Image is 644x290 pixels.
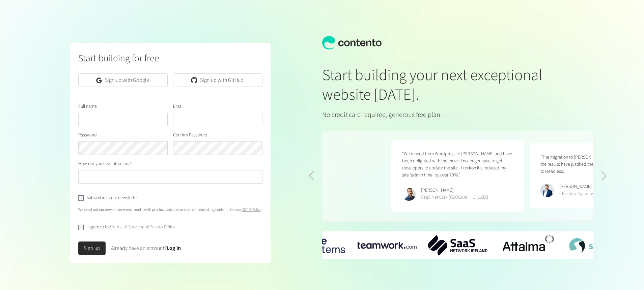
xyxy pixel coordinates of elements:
label: Confirm Password [173,132,207,139]
img: Ryan Crowley [540,184,554,197]
label: Subscribe to our newsletter [86,194,138,201]
figure: 4 / 5 [391,140,524,212]
label: Password [78,132,97,139]
div: SaaS Network [GEOGRAPHIC_DATA] [421,194,488,201]
h1: Start building your next exceptional website [DATE]. [322,66,549,104]
a: Sign up with GitHub [173,73,262,87]
img: Phillip Maucher [402,187,416,201]
a: Log in [167,245,181,252]
div: Next slide [601,171,607,181]
div: 3 / 6 [499,231,558,259]
label: Email [173,103,184,110]
label: I agree to the and [86,224,175,231]
p: We send out our newsletter every month with product updates and other interesting content. See our . [78,207,262,213]
a: Terms of Service [111,224,142,230]
a: GDPR Policy [242,207,261,213]
div: CEO Kore Systems [559,190,594,197]
img: Attaima-Logo.png [499,231,558,259]
p: No credit card required, generous free plan. [322,110,549,120]
div: 2 / 6 [428,235,487,256]
img: teamwork-logo.png [357,242,417,249]
div: [PERSON_NAME] [559,183,594,190]
a: Privacy Policy [149,224,175,230]
div: [PERSON_NAME] [421,187,488,194]
div: 1 / 6 [357,242,417,249]
h2: Start building for free [78,51,262,65]
p: “We moved from Wordpress to [PERSON_NAME] and have been delighted with the move. I no longer have... [402,151,513,179]
img: SaaS-Network-Ireland-logo.png [428,235,487,256]
div: 4 / 6 [569,238,629,253]
div: Already have an account? [111,244,181,252]
label: How did you hear about us? [78,160,131,167]
a: Sign up with Google [78,73,168,87]
img: SkillsVista-Logo.png [569,238,629,253]
label: Full name [78,103,97,110]
div: Previous slide [309,171,314,181]
button: Sign up [78,241,106,255]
